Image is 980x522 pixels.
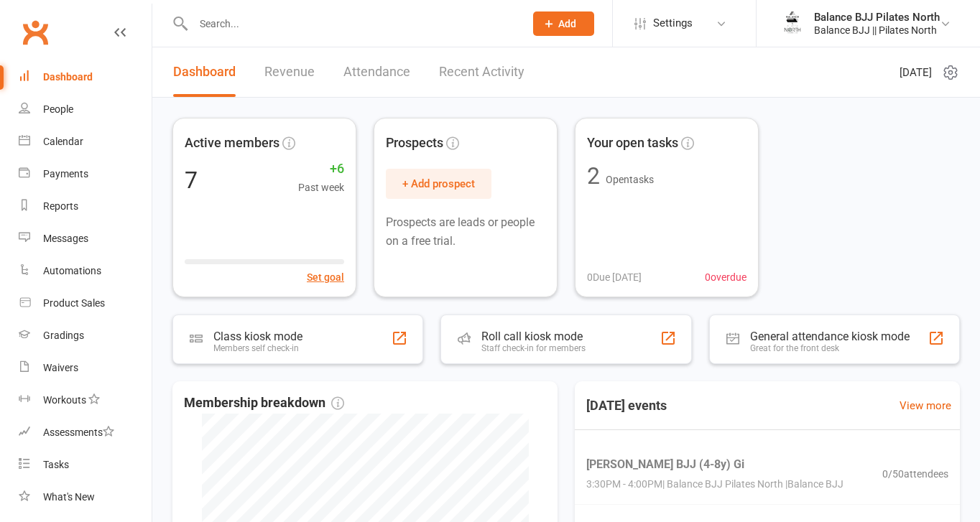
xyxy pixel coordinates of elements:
[43,362,78,373] div: Waivers
[882,466,948,482] span: 0 / 50 attendees
[19,416,152,449] a: Assessments
[587,164,600,187] div: 2
[814,24,940,37] div: Balance BJJ || Pilates North
[386,133,443,154] span: Prospects
[43,491,95,503] div: What's New
[43,265,101,276] div: Automations
[298,180,344,195] span: Past week
[19,190,152,223] a: Reports
[19,93,152,126] a: People
[19,223,152,255] a: Messages
[213,330,302,343] div: Class kiosk mode
[481,343,586,353] div: Staff check-in for members
[298,159,344,180] span: +6
[43,168,88,180] div: Payments
[19,384,152,416] a: Workouts
[173,47,236,97] a: Dashboard
[43,427,114,438] div: Assessments
[653,7,693,39] span: Settings
[750,343,910,353] div: Great for the front desk
[43,297,105,309] div: Product Sales
[19,449,152,481] a: Tasks
[17,14,53,50] a: Clubworx
[19,352,152,384] a: Waivers
[19,320,152,352] a: Gradings
[264,47,315,97] a: Revenue
[750,330,910,343] div: General attendance kiosk mode
[19,61,152,93] a: Dashboard
[185,133,279,154] span: Active members
[43,136,83,147] div: Calendar
[184,393,344,414] span: Membership breakdown
[587,133,678,154] span: Your open tasks
[43,103,73,115] div: People
[586,455,843,474] span: [PERSON_NAME] BJJ (4-8y) Gi
[43,394,86,406] div: Workouts
[814,11,940,24] div: Balance BJJ Pilates North
[900,64,932,81] span: [DATE]
[19,481,152,513] a: What's New
[19,158,152,190] a: Payments
[43,200,78,212] div: Reports
[481,330,586,343] div: Roll call kiosk mode
[705,269,746,285] span: 0 overdue
[189,14,514,34] input: Search...
[307,269,344,285] button: Set goal
[213,343,302,353] div: Members self check-in
[439,47,524,97] a: Recent Activity
[185,169,198,192] div: 7
[386,213,545,250] p: Prospects are leads or people on a free trial.
[778,9,807,38] img: thumb_image1754262066.png
[19,287,152,320] a: Product Sales
[19,255,152,287] a: Automations
[19,126,152,158] a: Calendar
[558,18,576,29] span: Add
[43,71,93,83] div: Dashboard
[43,330,84,341] div: Gradings
[386,169,491,199] button: + Add prospect
[575,393,678,419] h3: [DATE] events
[587,269,642,285] span: 0 Due [DATE]
[43,459,69,470] div: Tasks
[900,397,951,414] a: View more
[586,477,843,493] span: 3:30PM - 4:00PM | Balance BJJ Pilates North | Balance BJJ
[343,47,410,97] a: Attendance
[533,11,594,36] button: Add
[43,233,88,244] div: Messages
[606,174,654,185] span: Open tasks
